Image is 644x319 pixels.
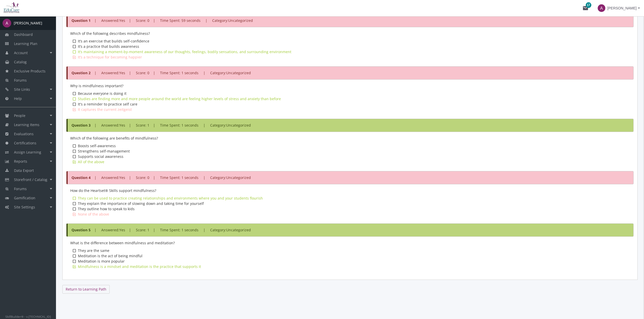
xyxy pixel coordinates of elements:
[153,18,155,23] span: |
[160,18,201,23] span: Time Spent: 59 seconds
[226,175,251,180] span: Uncategorized
[153,227,155,232] span: |
[94,18,96,23] span: |
[210,70,225,75] span: Category
[71,123,91,128] strong: Question 3
[14,186,27,191] span: Forums
[136,227,159,232] span: : 1
[78,143,579,148] div: Boosts self-awareness
[78,206,579,211] div: They outline how to speak to kids
[160,70,198,75] span: Time Spent: 1 seconds
[68,175,633,180] div: : :
[14,159,27,164] span: Reports
[78,201,579,206] div: They explain the importance of slowing down and taking time for yourself
[14,59,27,64] span: Catalog
[101,18,118,23] span: Answered
[153,123,155,128] span: |
[78,212,579,217] div: None of the above
[203,123,205,128] span: |
[71,18,91,23] strong: Question 1
[598,4,605,12] span: A
[78,44,579,49] div: It’s a practice that builds awareness
[94,123,96,128] span: |
[14,96,22,101] span: Help
[78,39,579,44] div: It’s an exercise that builds self-confidence
[70,240,630,246] div: What is the difference between mindfulness and meditation?
[160,227,198,232] span: Time Spent: 1 seconds
[14,32,33,37] span: Dashboard
[129,227,131,232] span: |
[136,18,145,23] span: Score
[226,227,251,232] span: Uncategorized
[78,253,579,259] div: Meditation is the act of being mindful
[78,196,579,201] div: They can be used to practice creating relationships and environments where you and your students ...
[203,70,205,75] span: |
[210,175,225,180] span: Category
[14,177,47,182] span: Storefront / Catalog
[136,227,145,232] span: Score
[226,123,251,128] span: Uncategorized
[129,18,131,23] span: |
[228,18,253,23] span: Uncategorized
[14,131,34,136] span: Evaluations
[94,227,96,232] span: |
[203,175,205,180] span: |
[14,141,36,145] span: Certifications
[136,123,145,128] span: Score
[70,83,630,88] div: Why is mindfulness important?
[129,70,131,75] span: |
[607,4,637,13] span: [PERSON_NAME]
[14,50,28,55] span: Account
[153,175,155,180] span: |
[101,70,118,75] span: Answered
[136,70,159,75] span: : 0
[210,227,225,232] span: Category
[14,87,30,92] span: Site Links
[136,70,145,75] span: Score
[78,91,579,96] div: Because everyone is doing it
[119,227,125,232] span: Yes
[78,259,579,264] div: Meditation is more popular
[14,21,42,26] div: [PERSON_NAME]
[119,70,125,75] span: Yes
[68,70,633,75] div: : :
[78,159,579,164] div: All of the above
[71,70,91,75] strong: Question 2
[203,227,205,232] span: |
[78,154,579,159] div: Supports social awareness
[101,227,118,232] span: Answered
[78,264,579,269] div: Mindfulness is a mindset and meditation is the practice that supports it
[70,31,630,36] div: Which of the following describes mindfulness?
[14,78,27,83] span: Forums
[14,122,39,127] span: Learning Items
[94,70,96,75] span: |
[136,175,145,180] span: Score
[78,248,579,253] div: They are the same
[68,227,633,233] div: : :
[78,55,579,60] div: It’s a technique for becoming happier
[14,113,25,118] span: People
[129,175,131,180] span: |
[5,314,51,318] small: SkillBuilder® - v.[TECHNICAL_ID]
[14,69,46,73] span: Exclusive Products
[101,175,118,180] span: Answered
[62,285,110,294] a: Return to Learning Path
[582,5,589,11] mat-icon: mail
[71,227,91,232] strong: Question 5
[119,123,125,128] span: Yes
[119,18,125,23] span: Yes
[101,123,118,128] span: Answered
[226,70,251,75] span: Uncategorized
[78,49,579,54] div: It’s maintaining a moment-by-moment awareness of our thoughts, feelings, bodily sensations, and s...
[68,18,633,23] div: : :
[14,41,37,46] span: Learning Plan
[70,188,630,193] div: How do the Heartset® Skills support mindfulness?
[71,175,91,180] strong: Question 4
[153,70,155,75] span: |
[78,96,579,101] div: Studies are finding more and more people around the world are feeling higher levels of stress and...
[160,123,198,128] span: Time Spent: 1 seconds
[205,18,207,23] span: |
[78,107,579,112] div: It captures the current zeitgeist
[70,136,630,141] div: Which of the following are benefits of mindfulness?
[78,149,579,154] div: Strengthens self-management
